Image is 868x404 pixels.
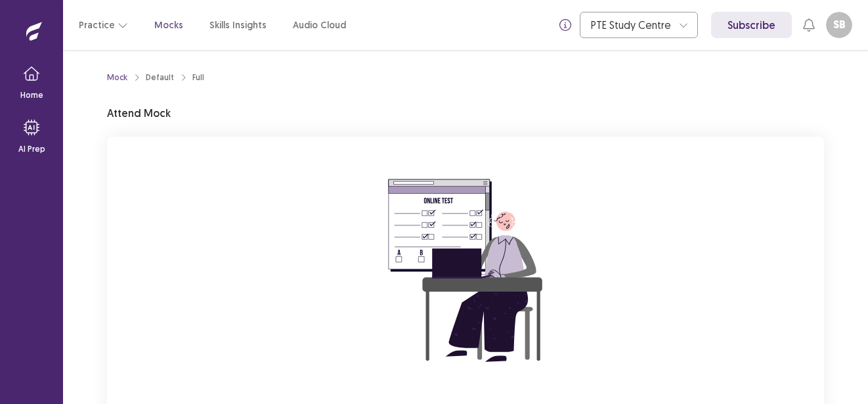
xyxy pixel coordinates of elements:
nav: breadcrumb [107,72,204,83]
img: attend-mock [347,152,584,389]
a: Mock [107,72,127,83]
a: Subscribe [711,12,792,38]
p: Attend Mock [107,105,171,121]
p: AI Prep [18,143,45,155]
a: Mocks [154,18,183,32]
a: Skills Insights [209,18,267,32]
p: Home [20,89,43,101]
a: Audio Cloud [293,18,346,32]
div: Full [192,72,204,83]
div: PTE Study Centre [591,12,672,37]
button: SB [826,12,852,38]
button: Practice [79,13,128,37]
button: info [553,13,577,37]
div: Default [146,72,174,83]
